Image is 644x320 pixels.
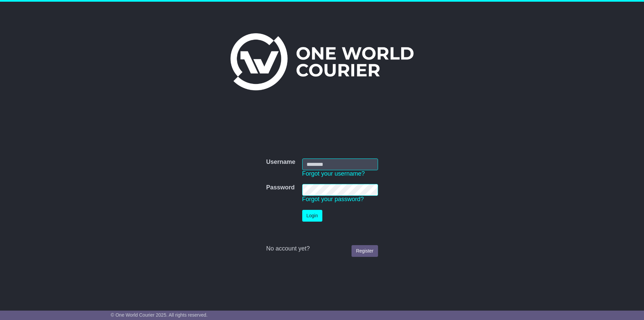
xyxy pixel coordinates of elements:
a: Forgot your password? [302,196,364,202]
button: Login [302,210,322,222]
a: Forgot your username? [302,170,365,177]
div: No account yet? [266,245,378,253]
img: One World [230,33,414,90]
a: Register [352,245,378,257]
label: Username [266,158,295,166]
label: Password [266,184,294,191]
span: © One World Courier 2025. All rights reserved. [111,312,208,318]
